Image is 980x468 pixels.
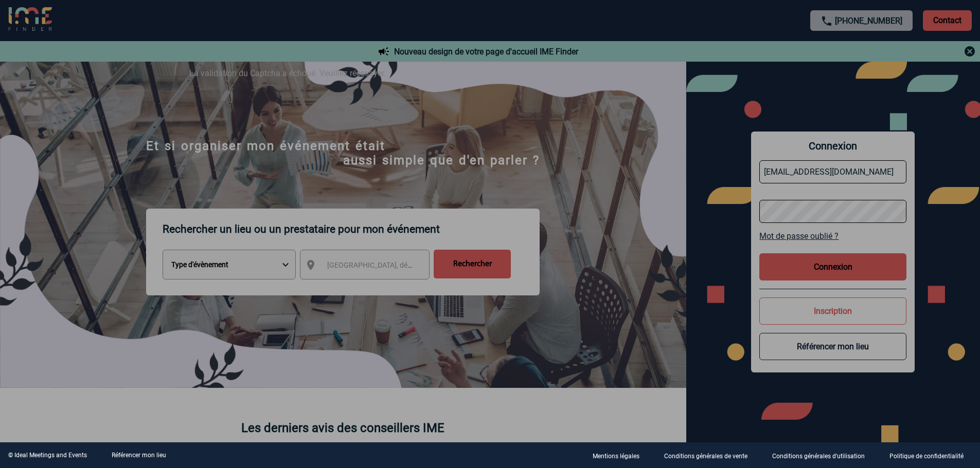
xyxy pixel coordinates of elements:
div: La validation du Captcha a échoué. Veuillez réessayer. [176,55,804,104]
div: © Ideal Meetings and Events [8,452,87,459]
a: Mentions légales [584,451,656,460]
p: Conditions générales de vente [664,453,747,460]
p: Politique de confidentialité [889,453,964,460]
a: Conditions générales de vente [656,451,764,460]
p: Conditions générales d'utilisation [772,453,865,460]
a: Conditions générales d'utilisation [764,451,881,460]
p: Mentions légales [593,453,639,460]
a: Politique de confidentialité [881,451,980,460]
a: Référencer mon lieu [112,452,166,459]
